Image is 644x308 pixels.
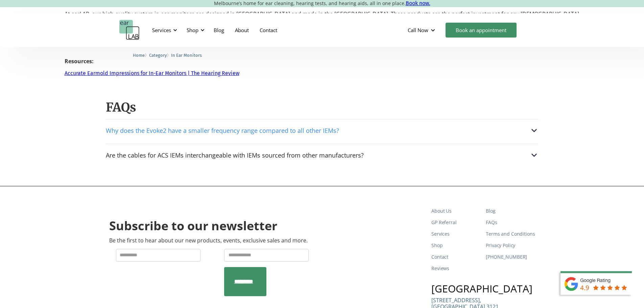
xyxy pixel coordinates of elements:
p: ‍ [65,81,580,88]
h3: [GEOGRAPHIC_DATA] [431,284,535,294]
h2: FAQs [106,100,539,116]
a: Blog [486,205,535,217]
img: Are the cables for ACS IEMs interchangeable with IEMs sourced from other manufacturers? [530,151,539,160]
a: About [230,20,254,40]
a: Category [149,52,167,58]
div: Services [152,27,171,33]
div: Shop [187,27,198,33]
div: Call Now [402,20,442,40]
a: Privacy Policy [486,240,535,251]
li: 〉 [149,52,171,59]
span: Home [133,53,145,58]
a: In Ear Monitors [171,52,202,58]
h2: Subscribe to our newsletter [109,218,277,234]
a: [PHONE_NUMBER] [486,251,535,263]
iframe: reCAPTCHA [116,267,219,293]
img: Why does the Evoke2 have a smaller frequency range compared to all other IEMs? [530,126,539,135]
a: Services [431,228,480,240]
a: Terms and Conditions [486,228,535,240]
span: Category [149,53,167,58]
div: Shop [183,20,207,40]
strong: Resources: [65,57,94,65]
a: Book an appointment [446,23,517,38]
p: At earLAB, our high-quality custom in-ear monitors are designed in [GEOGRAPHIC_DATA] and made in ... [65,11,580,30]
form: Newsletter Form [109,249,319,296]
div: Services [148,20,179,40]
div: Why does the Evoke2 have a smaller frequency range compared to all other IEMs?Why does the Evoke2... [106,126,539,135]
a: Reviews [431,263,480,274]
a: Blog [208,20,230,40]
div: Are the cables for ACS IEMs interchangeable with IEMs sourced from other manufacturers? [106,152,364,159]
a: Home [133,52,145,58]
span: In Ear Monitors [171,53,202,58]
a: GP Referral [431,217,480,228]
div: Why does the Evoke2 have a smaller frequency range compared to all other IEMs? [106,127,339,134]
a: Accurate Earmold Impressions for In-Ear Monitors | The Hearing Review [65,70,239,76]
a: Contact [431,251,480,263]
a: Contact [254,20,283,40]
a: FAQs [486,217,535,228]
a: Shop [431,240,480,251]
li: 〉 [133,52,149,59]
a: home [119,20,140,40]
div: Call Now [408,27,428,33]
p: Be the first to hear about our new products, events, exclusive sales and more. [109,237,308,244]
div: Are the cables for ACS IEMs interchangeable with IEMs sourced from other manufacturers?Are the ca... [106,151,539,160]
a: About Us [431,205,480,217]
